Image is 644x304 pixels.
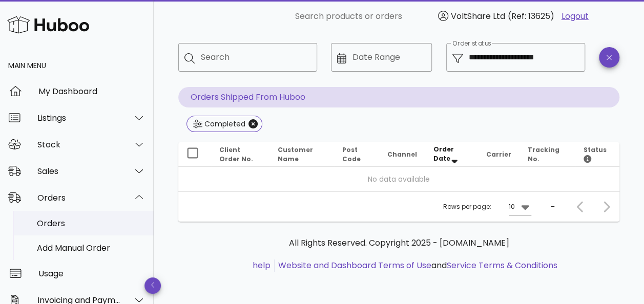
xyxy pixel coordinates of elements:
span: Carrier [486,150,511,159]
div: Stock [37,140,121,149]
a: Service Terms & Conditions [447,259,557,271]
a: Website and Dashboard Terms of Use [278,259,431,271]
span: Channel [387,150,417,159]
span: Status [584,145,607,163]
div: 10 [509,202,515,211]
td: No data available [178,167,619,191]
th: Status [575,142,619,167]
span: Order Date [433,145,453,163]
div: Add Manual Order [37,243,146,253]
div: Completed [202,119,245,129]
div: Listings [37,113,121,123]
a: Logout [562,10,589,23]
th: Post Code [334,142,379,167]
span: Customer Name [277,145,313,163]
img: Huboo Logo [7,14,89,36]
th: Order Date: Sorted descending. Activate to remove sorting. [425,142,478,167]
div: Orders [37,219,146,228]
p: Orders Shipped From Huboo [178,87,619,107]
div: 10Rows per page: [509,199,531,215]
th: Tracking No. [520,142,575,167]
span: Tracking No. [528,145,559,163]
span: VoltShare Ltd [451,10,505,22]
span: (Ref: 13625) [508,10,554,22]
a: help [253,259,271,271]
div: Orders [37,193,121,203]
th: Carrier [478,142,520,167]
th: Customer Name [269,142,334,167]
div: Usage [38,269,146,278]
p: All Rights Reserved. Copyright 2025 - [DOMAIN_NAME] [186,237,611,249]
div: My Dashboard [38,86,146,96]
span: Client Order No. [219,145,253,163]
div: – [551,202,555,211]
th: Client Order No. [211,142,269,167]
span: Post Code [342,145,361,163]
label: Order status [452,40,491,48]
th: Channel [379,142,425,167]
li: and [275,259,557,272]
button: Close [248,119,258,128]
div: Sales [37,166,121,176]
div: Rows per page: [443,192,531,222]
